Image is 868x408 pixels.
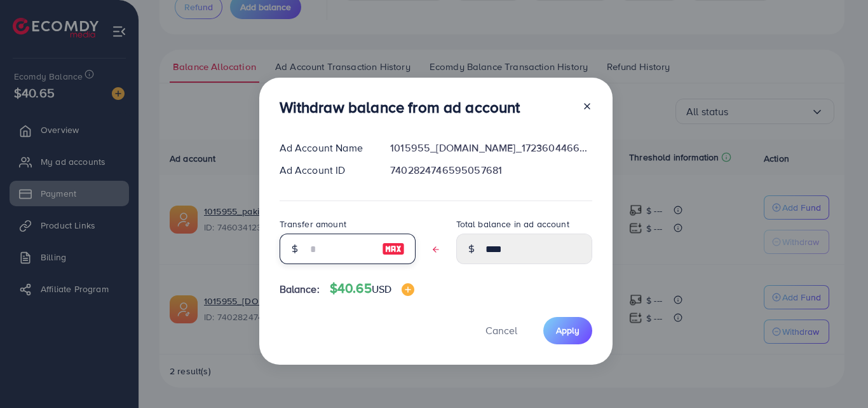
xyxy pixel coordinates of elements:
[372,282,391,296] span: USD
[456,218,569,230] label: Total balance in ad account
[269,163,381,178] div: Ad Account ID
[280,218,346,230] label: Transfer amount
[269,141,381,155] div: Ad Account Name
[543,317,592,344] button: Apply
[556,324,580,337] span: Apply
[380,163,602,178] div: 7402824746595057681
[330,281,414,297] h4: $40.65
[470,317,533,344] button: Cancel
[382,241,405,257] img: image
[485,323,517,337] span: Cancel
[280,282,320,297] span: Balance:
[380,141,602,155] div: 1015955_[DOMAIN_NAME]_1723604466394
[280,98,520,116] h3: Withdraw balance from ad account
[402,283,414,296] img: image
[814,351,858,398] iframe: Chat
